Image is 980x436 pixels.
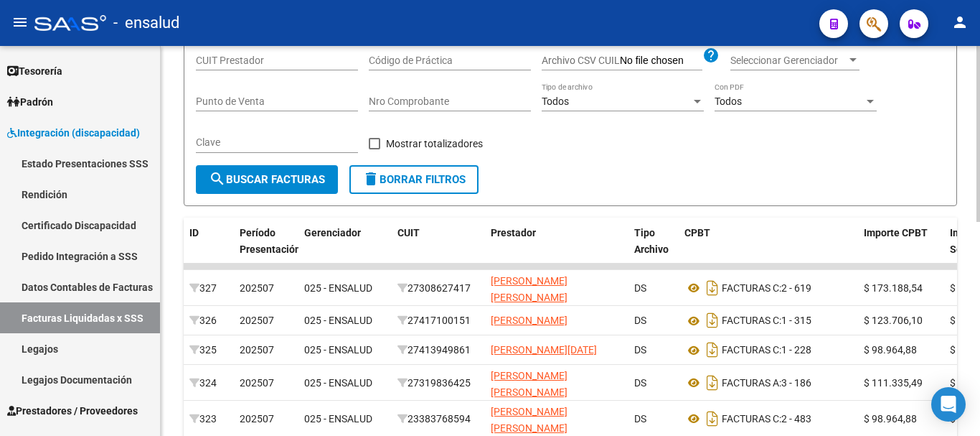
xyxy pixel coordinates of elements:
[864,282,923,294] span: $ 173.188,54
[304,344,372,356] span: 025 - ENSALUD
[684,309,852,332] div: 1 - 315
[491,344,597,356] span: [PERSON_NAME][DATE]
[703,407,722,430] i: Descargar documento
[684,227,710,238] span: CPBT
[634,315,646,326] span: DS
[304,282,372,294] span: 025 - ENSALUD
[397,280,479,297] div: 27308627417
[196,165,338,194] button: Buscar Facturas
[703,371,722,394] i: Descargar documento
[386,135,483,152] span: Mostrar totalizadores
[722,377,781,389] span: FACTURAS A:
[684,277,852,300] div: 2 - 619
[397,227,420,238] span: CUIT
[485,218,628,281] datatable-header-cell: Prestador
[864,315,923,326] span: $ 123.706,10
[858,218,944,281] datatable-header-cell: Importe CPBT
[7,125,140,141] span: Integración (discapacidad)
[189,411,228,427] div: 323
[240,413,274,425] span: 202507
[491,406,567,434] span: [PERSON_NAME] [PERSON_NAME]
[722,315,781,327] span: FACTURAS C:
[542,96,569,107] span: Todos
[240,227,301,255] span: Período Presentación
[491,227,536,238] span: Prestador
[362,173,466,186] span: Borrar Filtros
[684,338,852,361] div: 1 - 228
[298,218,392,281] datatable-header-cell: Gerenciador
[304,315,372,326] span: 025 - ENSALUD
[189,342,228,358] div: 325
[397,375,479,391] div: 27319836425
[722,413,781,425] span: FACTURAS C:
[304,413,372,425] span: 025 - ENSALUD
[491,315,567,326] span: [PERSON_NAME]
[7,63,62,79] span: Tesorería
[684,371,852,394] div: 3 - 186
[189,375,228,391] div: 324
[634,227,669,255] span: Tipo Archivo
[189,280,228,297] div: 327
[730,55,847,67] span: Seleccionar Gerenciador
[722,282,781,294] span: FACTURAS C:
[684,407,852,430] div: 2 - 483
[634,413,646,425] span: DS
[634,377,646,389] span: DS
[362,170,380,187] mat-icon: delete
[864,377,923,389] span: $ 111.335,49
[113,7,179,39] span: - ensalud
[491,275,567,303] span: [PERSON_NAME] [PERSON_NAME]
[864,227,928,238] span: Importe CPBT
[184,218,234,281] datatable-header-cell: ID
[11,14,29,31] mat-icon: menu
[240,315,274,326] span: 202507
[304,377,372,389] span: 025 - ENSALUD
[703,338,722,361] i: Descargar documento
[931,387,966,422] div: Open Intercom Messenger
[542,55,620,66] span: Archivo CSV CUIL
[620,55,702,68] input: Archivo CSV CUIL
[240,282,274,294] span: 202507
[702,47,720,64] mat-icon: help
[679,218,858,281] datatable-header-cell: CPBT
[864,344,917,356] span: $ 98.964,88
[722,345,781,356] span: FACTURAS C:
[715,96,742,107] span: Todos
[189,312,228,329] div: 326
[703,309,722,332] i: Descargar documento
[397,411,479,427] div: 23383768594
[209,170,226,187] mat-icon: search
[864,413,917,425] span: $ 98.964,88
[634,344,646,356] span: DS
[7,94,53,110] span: Padrón
[304,227,361,238] span: Gerenciador
[397,342,479,358] div: 27413949861
[951,14,969,31] mat-icon: person
[397,312,479,329] div: 27417100151
[189,227,199,238] span: ID
[628,218,679,281] datatable-header-cell: Tipo Archivo
[703,277,722,300] i: Descargar documento
[392,218,485,281] datatable-header-cell: CUIT
[491,370,567,398] span: [PERSON_NAME] [PERSON_NAME]
[234,218,298,281] datatable-header-cell: Período Presentación
[634,282,646,294] span: DS
[7,403,138,419] span: Prestadores / Proveedores
[209,173,325,186] span: Buscar Facturas
[349,165,479,194] button: Borrar Filtros
[240,344,274,356] span: 202507
[240,377,274,389] span: 202507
